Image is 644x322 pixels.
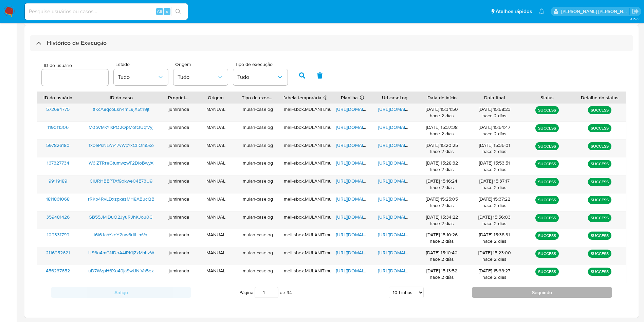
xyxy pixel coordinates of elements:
[496,8,532,15] span: Atalhos rápidos
[25,7,188,16] input: Pesquise usuários ou casos...
[171,7,185,16] button: search-icon
[539,9,545,14] a: Notificações
[157,8,162,15] span: Alt
[166,8,168,15] span: s
[630,16,641,21] span: 3.157.2
[561,8,630,15] p: juliane.miranda@mercadolivre.com
[632,8,639,15] a: Sair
